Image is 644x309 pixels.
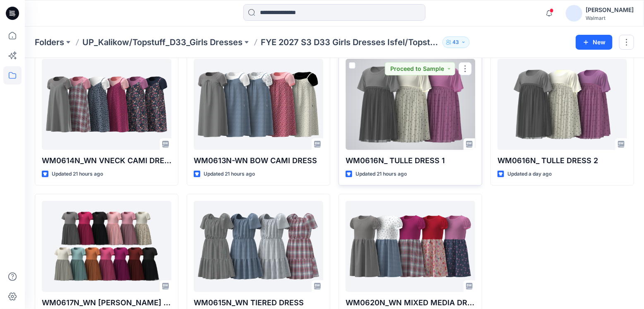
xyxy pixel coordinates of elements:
a: Folders [35,36,64,48]
p: Updated 21 hours ago [204,170,255,179]
p: WM0615N_WN TIERED DRESS [194,297,323,309]
p: WM0614N_WN VNECK CAMI DRESS [42,155,171,167]
img: avatar [566,5,582,22]
p: WM0616N_ TULLE DRESS 2 [497,155,627,167]
p: Updated 21 hours ago [356,170,407,179]
p: WM0613N-WN BOW CAMI DRESS [194,155,323,167]
p: Updated a day ago [507,170,552,179]
p: WM0616N_ TULLE DRESS 1 [346,155,475,167]
a: WM0616N_ TULLE DRESS 1 [346,59,475,150]
div: Walmart [586,15,634,21]
p: 43 [453,38,459,47]
a: WM0614N_WN VNECK CAMI DRESS [42,59,171,150]
p: WM0617N_WN [PERSON_NAME] DRESS [42,297,171,309]
a: WM0620N_WN MIXED MEDIA DRESS [346,201,475,292]
p: FYE 2027 S3 D33 Girls Dresses Isfel/Topstuff [261,36,439,48]
div: [PERSON_NAME] [586,5,634,15]
a: WM0616N_ TULLE DRESS 2 [497,59,627,150]
button: New [576,35,613,50]
button: 43 [442,36,470,48]
p: WM0620N_WN MIXED MEDIA DRESS [346,297,475,309]
p: Updated 21 hours ago [52,170,103,179]
a: WM0615N_WN TIERED DRESS [194,201,323,292]
a: UP_Kalikow/Topstuff_D33_Girls Dresses [82,36,243,48]
a: WM0617N_WN SS TUTU DRESS [42,201,171,292]
a: WM0613N-WN BOW CAMI DRESS [194,59,323,150]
